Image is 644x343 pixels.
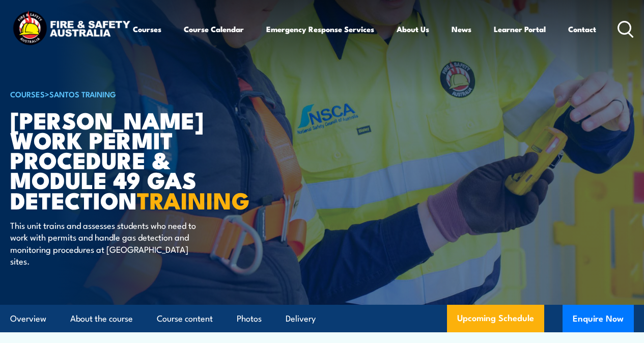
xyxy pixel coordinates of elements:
a: Course content [157,305,213,332]
h1: [PERSON_NAME] Work Permit Procedure & Module 49 Gas Detection [10,110,262,209]
h6: > [10,88,262,100]
a: Emergency Response Services [266,17,374,41]
a: Overview [10,305,46,332]
a: About Us [397,17,429,41]
strong: TRAINING [137,182,250,217]
a: Photos [237,305,262,332]
a: Courses [133,17,161,41]
p: This unit trains and assesses students who need to work with permits and handle gas detection and... [10,219,196,267]
a: COURSES [10,88,45,99]
button: Enquire Now [563,305,634,332]
a: Course Calendar [184,17,244,41]
a: Delivery [286,305,316,332]
a: Upcoming Schedule [447,305,544,332]
a: About the course [70,305,133,332]
a: News [452,17,471,41]
a: Contact [568,17,596,41]
a: Santos Training [49,88,116,99]
a: Learner Portal [494,17,546,41]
